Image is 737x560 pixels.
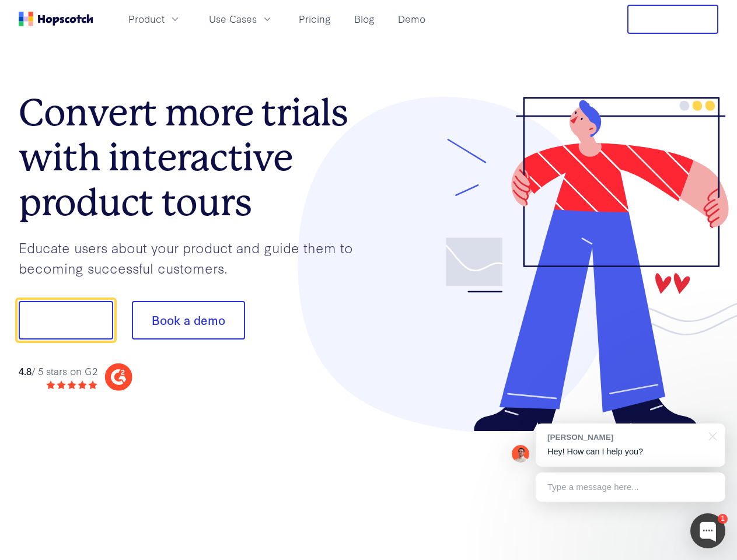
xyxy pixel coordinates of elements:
p: Hey! How can I help you? [547,446,714,458]
button: Book a demo [132,301,245,339]
a: Home [19,12,93,26]
button: Free Trial [627,5,718,34]
div: 1 [718,514,728,524]
strong: 4.8 [19,364,32,377]
span: Product [128,12,165,26]
div: / 5 stars on G2 [19,364,97,379]
button: Product [121,9,188,29]
button: Use Cases [202,9,280,29]
a: Blog [350,9,379,29]
p: Educate users about your product and guide them to becoming successful customers. [19,237,369,278]
div: [PERSON_NAME] [547,432,702,443]
img: Mark Spera [512,445,529,463]
button: Show me! [19,301,113,339]
h1: Convert more trials with interactive product tours [19,90,369,225]
a: Pricing [294,9,336,29]
a: Demo [393,9,430,29]
span: Use Cases [209,12,257,26]
div: Type a message here... [536,473,725,502]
